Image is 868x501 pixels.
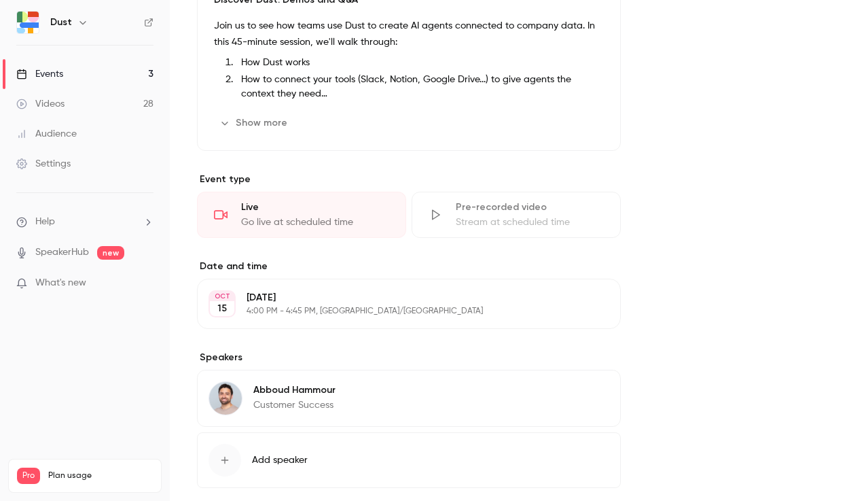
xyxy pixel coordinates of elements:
div: Go live at scheduled time [241,215,389,229]
p: 15 [217,302,227,315]
div: Videos [16,97,65,111]
div: Events [16,67,63,81]
li: How to connect your tools (Slack, Notion, Google Drive...) to give agents the context they need [236,73,604,101]
div: Stream at scheduled time [456,215,604,229]
div: OCT [210,292,234,301]
img: Dust [17,12,39,33]
p: Abboud Hammour [253,383,336,397]
p: [DATE] [247,291,549,305]
label: Speakers [197,351,621,364]
iframe: Noticeable Trigger [137,277,153,290]
div: LiveGo live at scheduled time [197,192,406,238]
h6: Dust [50,16,72,29]
button: Add speaker [197,432,621,488]
span: Pro [17,468,40,484]
li: help-dropdown-opener [16,215,153,229]
div: Settings [16,157,71,171]
span: Add speaker [252,453,308,467]
img: Abboud Hammour [209,382,242,415]
span: What's new [35,276,86,290]
p: Event type [197,173,621,186]
div: Pre-recorded videoStream at scheduled time [412,192,621,238]
button: Show more [214,112,295,134]
p: 4:00 PM - 4:45 PM, [GEOGRAPHIC_DATA]/[GEOGRAPHIC_DATA] [247,306,549,317]
p: Join us to see how teams use Dust to create AI agents connected to company data. In this 45-minut... [214,18,604,50]
div: Pre-recorded video [456,201,604,214]
span: new [97,246,124,260]
a: SpeakerHub [35,245,89,260]
div: Abboud HammourAbboud HammourCustomer Success [197,370,621,427]
li: How Dust works [236,56,604,70]
label: Date and time [197,260,621,273]
div: Audience [16,127,77,141]
div: Live [241,201,389,214]
span: Plan usage [48,470,153,481]
p: Customer Success [253,398,336,412]
span: Help [35,215,55,229]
